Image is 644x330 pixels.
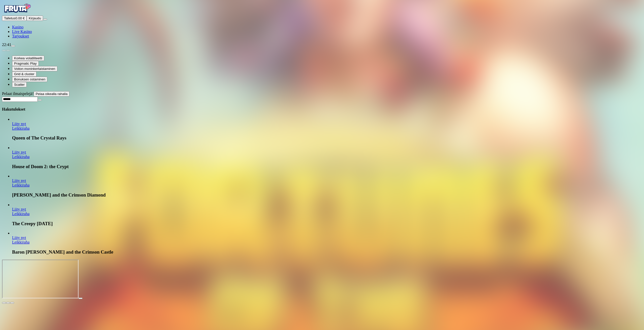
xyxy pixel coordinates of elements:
[12,235,26,240] span: Liity nyt
[34,91,70,97] button: Pelaa oikealla rahalla
[6,302,10,304] button: chevron-down icon
[2,117,642,255] ul: Games
[12,34,29,38] a: gift-inverted iconTarjoukset
[29,16,41,20] span: Kirjaudu
[12,235,26,240] a: Baron Bloodmore and the Crimson Castle
[12,240,29,244] a: Baron Bloodmore and the Crimson Castle
[2,42,11,47] span: 22:41
[2,97,38,102] input: Search
[12,29,32,34] a: poker-chip iconLive Kasino
[12,249,642,255] h3: Baron [PERSON_NAME] and the Crimson Castle
[14,67,55,71] span: Voiton moninkertaistaminen
[12,150,26,154] a: House of Doom 2: the Crypt
[14,83,25,86] span: Scatter
[2,91,642,97] div: Pelaat ilmaispelejä!
[14,72,34,76] span: Grid & cluster
[2,260,78,298] iframe: Fortunes of the Aztec
[2,50,6,51] button: prev slide
[36,92,68,96] span: Pelaa oikealla rahalla
[12,34,29,38] span: Tarjoukset
[12,61,39,66] button: Pragmatic Play
[12,203,642,226] article: The Creepy Carnival
[2,11,32,15] a: Fruta
[4,16,15,20] span: Talletus
[12,183,29,187] a: Lucy Luck and the Crimson Diamond
[2,302,6,304] button: close icon
[12,155,29,159] a: House of Doom 2: the Crypt
[12,122,26,126] a: Queen of The Crystal Rays
[12,56,44,61] button: Korkea volatiliteetti
[43,19,47,20] button: menu
[12,71,36,77] button: Grid & cluster
[78,298,83,299] button: play icon
[14,62,37,65] span: Pragmatic Play
[12,82,27,87] button: Scatter
[2,107,642,112] h4: Hakutulokset
[12,77,47,82] button: Bonuksen ostaminen
[12,122,26,126] span: Liity nyt
[12,192,642,198] h3: [PERSON_NAME] and the Crimson Diamond
[14,77,45,81] span: Bonuksen ostaminen
[12,146,642,169] article: House of Doom 2: the Crypt
[11,45,15,47] button: live-chat
[27,16,43,21] button: Kirjaudu
[12,150,26,154] span: Liity nyt
[12,221,642,226] h3: The Creepy [DATE]
[15,16,25,20] span: 0.00 €
[12,66,57,71] button: Voiton moninkertaistaminen
[38,99,42,101] button: clear entry
[12,174,642,198] article: Lucy Luck and the Crimson Diamond
[12,207,26,211] span: Liity nyt
[2,2,32,15] img: Fruta
[12,29,32,34] span: Live Kasino
[2,16,27,21] button: Talletusplus icon0.00 €
[12,207,26,211] a: The Creepy Carnival
[6,50,10,51] button: next slide
[10,302,14,304] button: fullscreen icon
[2,2,642,38] nav: Primary
[12,212,29,216] a: The Creepy Carnival
[12,117,642,141] article: Queen of The Crystal Rays
[12,178,26,183] a: Lucy Luck and the Crimson Diamond
[14,56,42,60] span: Korkea volatiliteetti
[12,164,642,169] h3: House of Doom 2: the Crypt
[12,126,29,130] a: Queen of The Crystal Rays
[12,135,642,141] h3: Queen of The Crystal Rays
[12,25,23,29] span: Kasino
[12,178,26,183] span: Liity nyt
[12,25,23,29] a: diamond iconKasino
[12,231,642,255] article: Baron Bloodmore and the Crimson Castle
